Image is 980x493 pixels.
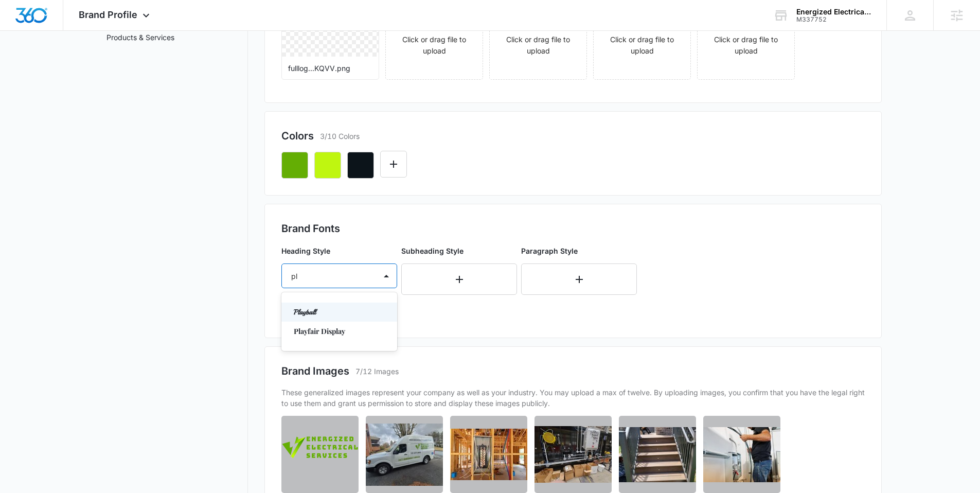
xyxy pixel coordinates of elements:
[401,245,517,256] p: Subheading Style
[796,8,871,16] div: account name
[594,6,690,57] div: Click or drag file to upload
[521,245,637,256] p: Paragraph Style
[281,245,397,256] p: Heading Style
[281,221,865,236] h2: Brand Fonts
[294,307,383,318] p: Playball
[281,128,314,144] h2: Colors
[355,366,399,377] p: 7/12 Images
[288,63,372,74] p: fulllog...KQVV.png
[698,6,794,57] div: Click or drag file to upload
[386,6,483,57] div: Click or drag file to upload
[106,32,174,43] a: Products & Services
[490,6,586,57] div: Click or drag file to upload
[703,427,780,482] img: User uploaded image
[294,326,383,337] p: Playfair Display
[281,387,865,409] p: These generalized images represent your company as well as your industry. You may upload a max of...
[534,426,612,483] img: User uploaded image
[796,16,871,23] div: account id
[79,9,137,20] span: Brand Profile
[281,433,359,476] img: User uploaded image
[380,151,407,178] button: Edit Color
[619,427,696,482] img: User uploaded image
[366,424,443,486] img: User uploaded image
[320,131,360,142] p: 3/10 Colors
[281,363,349,379] h2: Brand Images
[450,429,527,480] img: User uploaded image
